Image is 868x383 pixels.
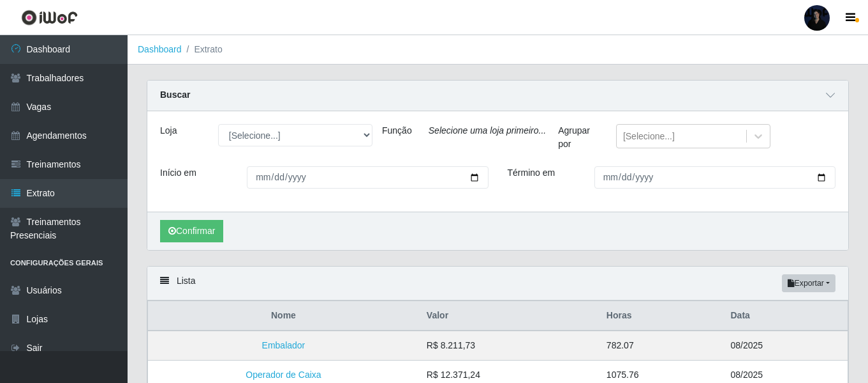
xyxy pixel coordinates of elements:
[382,124,412,137] label: Função
[160,90,190,100] strong: Buscar
[419,301,599,331] th: Valor
[429,125,546,136] i: Selecione uma loja primeiro...
[147,267,848,301] div: Lista
[246,370,321,380] a: Operador de Caixa
[247,166,488,189] input: 00/00/0000
[623,130,675,143] div: [Selecione...]
[160,166,196,180] label: Início em
[599,301,723,331] th: Horas
[262,340,305,350] a: Embalador
[160,124,177,137] label: Loja
[21,10,78,26] img: CoreUI Logo
[182,43,223,56] li: Extrato
[419,331,599,361] td: R$ 8.211,73
[148,301,419,331] th: Nome
[723,331,848,361] td: 08/2025
[599,331,723,361] td: 782.07
[782,274,835,292] button: Exportar
[160,220,223,242] button: Confirmar
[594,166,835,189] input: 00/00/0000
[723,301,848,331] th: Data
[138,44,182,54] a: Dashboard
[508,166,555,180] label: Término em
[128,35,868,65] nav: breadcrumb
[558,124,597,151] label: Agrupar por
